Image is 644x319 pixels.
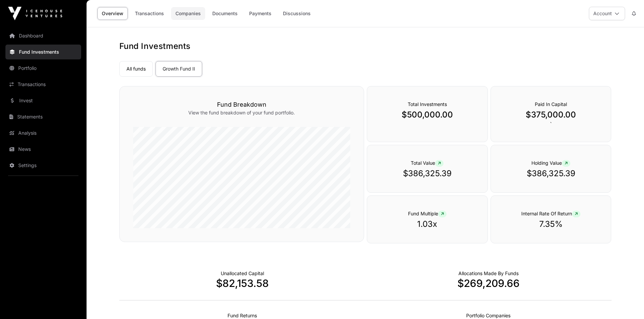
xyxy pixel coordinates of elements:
span: Total Value [411,160,444,166]
a: News [5,142,81,157]
button: Account [589,7,625,20]
p: Realised Returns from Funds [228,312,257,319]
p: $269,209.66 [365,277,612,289]
iframe: Chat Widget [610,287,644,319]
p: $375,000.00 [504,109,598,120]
p: $82,153.58 [119,277,365,289]
p: $500,000.00 [381,109,474,120]
a: Overview [97,7,128,20]
span: Total Investments [408,101,447,107]
h1: Fund Investments [119,41,612,52]
a: Companies [171,7,205,20]
p: 1.03x [381,219,474,230]
span: Fund Multiple [408,211,447,216]
p: Number of Companies Deployed Into [466,312,510,319]
a: Payments [245,7,276,20]
p: $386,325.39 [381,168,474,179]
h3: Fund Breakdown [133,100,350,109]
a: All funds [119,61,153,77]
img: Icehouse Ventures Logo [8,7,62,20]
a: Transactions [130,7,168,20]
p: View the fund breakdown of your fund portfolio. [133,109,350,116]
a: Discussions [279,7,315,20]
a: Transactions [5,77,81,92]
p: $386,325.39 [504,168,598,179]
p: Cash not yet allocated [221,270,264,277]
a: Dashboard [5,28,81,43]
p: 7.35% [504,219,598,230]
a: Analysis [5,126,81,140]
a: Settings [5,158,81,173]
span: Internal Rate Of Return [521,211,580,216]
a: Statements [5,109,81,124]
a: Portfolio [5,61,81,76]
a: Documents [208,7,242,20]
p: Capital Deployed Into Companies [458,270,519,277]
a: Invest [5,93,81,108]
a: Growth Fund II [156,61,202,77]
a: Fund Investments [5,45,81,59]
span: Holding Value [531,160,570,166]
span: Paid In Capital [535,101,567,107]
div: ` [491,86,612,142]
